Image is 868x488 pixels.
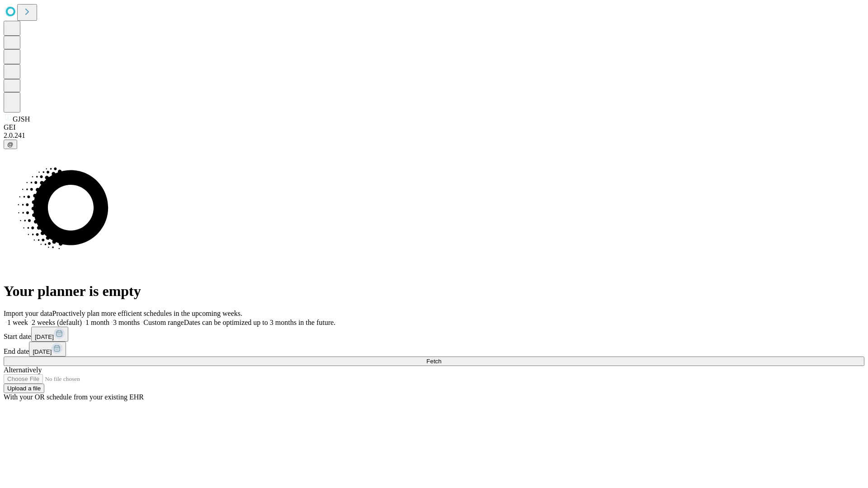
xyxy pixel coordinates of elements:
span: [DATE] [35,333,54,340]
span: 1 month [85,319,109,326]
span: 3 months [113,319,140,326]
button: Upload a file [4,384,44,393]
button: @ [4,140,17,149]
span: Fetch [426,358,441,365]
div: End date [4,342,864,357]
h1: Your planner is empty [4,283,864,300]
span: [DATE] [33,348,52,355]
div: 2.0.241 [4,131,864,140]
span: GJSH [13,115,30,123]
span: Proactively plan more efficient schedules in the upcoming weeks. [52,310,242,317]
button: Fetch [4,357,864,366]
div: Start date [4,327,864,342]
span: Dates can be optimized up to 3 months in the future. [184,319,335,326]
span: 2 weeks (default) [32,319,82,326]
span: Import your data [4,310,52,317]
button: [DATE] [31,327,68,342]
span: Alternatively [4,366,42,374]
span: 1 week [7,319,28,326]
button: [DATE] [29,342,66,357]
div: GEI [4,123,864,131]
span: With your OR schedule from your existing EHR [4,393,144,401]
span: Custom range [143,319,184,326]
span: @ [7,141,14,148]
